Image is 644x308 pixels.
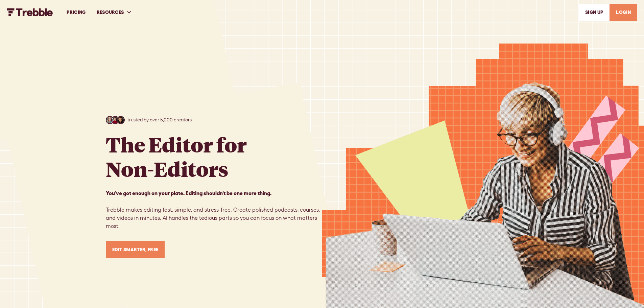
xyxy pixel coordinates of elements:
[579,4,610,21] a: SIGn UP
[106,190,271,196] strong: You’ve got enough on your plate. Editing shouldn’t be one more thing. ‍
[61,1,91,24] a: PRICING
[127,116,192,123] p: trusted by over 5,000 creators
[7,8,53,16] a: home
[106,132,247,181] h1: The Editor for Non-Editors
[106,189,322,230] p: Trebble makes editing fast, simple, and stress-free. Create polished podcasts, courses, and video...
[97,9,124,16] div: RESOURCES
[106,241,165,258] a: Edit Smarter, Free
[91,1,138,24] div: RESOURCES
[7,8,53,16] img: Trebble FM Logo
[610,4,637,21] a: LOGIN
